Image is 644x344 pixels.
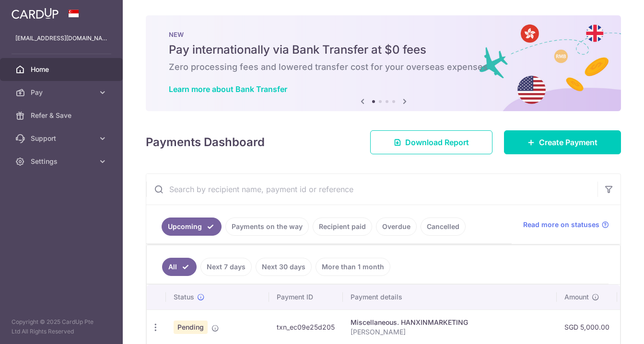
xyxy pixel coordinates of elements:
[316,258,390,276] a: More than 1 month
[31,65,94,74] span: Home
[31,111,94,120] span: Refer & Save
[169,61,598,73] h6: Zero processing fees and lowered transfer cost for your overseas expenses
[146,15,621,111] img: Bank transfer banner
[351,327,549,337] p: [PERSON_NAME]
[31,157,94,166] span: Settings
[421,218,466,236] a: Cancelled
[15,34,107,43] p: [EMAIL_ADDRESS][DOMAIN_NAME]
[31,88,94,97] span: Pay
[146,174,597,205] input: Search by recipient name, payment id or reference
[169,84,287,94] a: Learn more about Bank Transfer
[523,220,609,229] a: Read more on statuses
[225,218,309,236] a: Payments on the way
[405,137,469,148] span: Download Report
[174,292,194,302] span: Status
[200,258,252,276] a: Next 7 days
[313,218,372,236] a: Recipient paid
[162,258,197,276] a: All
[12,8,59,19] img: CardUp
[343,285,557,310] th: Payment details
[351,318,549,327] div: Miscellaneous. HANXINMARKETING
[31,134,94,143] span: Support
[174,321,208,334] span: Pending
[376,218,417,236] a: Overdue
[564,292,589,302] span: Amount
[169,31,598,38] p: NEW
[146,134,265,151] h4: Payments Dashboard
[539,137,597,148] span: Create Payment
[370,130,492,154] a: Download Report
[162,218,222,236] a: Upcoming
[269,285,343,310] th: Payment ID
[504,130,621,154] a: Create Payment
[169,42,598,57] h5: Pay internationally via Bank Transfer at $0 fees
[256,258,312,276] a: Next 30 days
[523,220,599,229] span: Read more on statuses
